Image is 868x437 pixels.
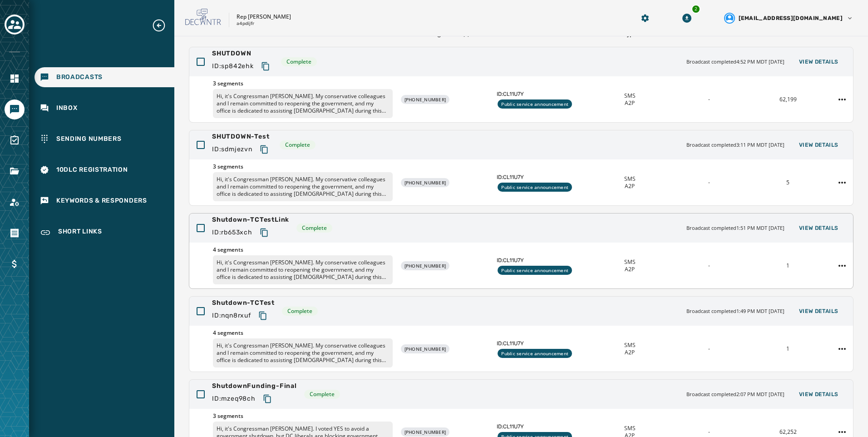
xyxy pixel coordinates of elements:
[56,165,128,174] span: 10DLC Registration
[497,174,587,181] span: ID: CL11U7Y
[212,49,274,58] span: SHUTDOWN
[752,428,824,436] div: 62,252
[56,196,147,205] span: Keywords & Responders
[213,89,393,118] p: Hi, it's Congressman [PERSON_NAME]. My conservative colleagues and I remain committed to reopenin...
[285,141,310,149] span: Complete
[257,58,274,74] button: Copy text to clipboard
[625,99,635,107] span: A2P
[835,175,849,190] button: SHUTDOWN-Test action menu
[624,258,636,266] span: SMS
[835,258,849,273] button: Shutdown-TCTestLink action menu
[498,183,572,192] div: Public service announcement
[679,10,695,26] button: Download Menu
[152,18,173,33] button: Expand sub nav menu
[5,161,25,181] a: Navigate to Files
[792,388,846,401] button: View Details
[35,129,174,149] a: Navigate to Sending Numbers
[35,191,174,211] a: Navigate to Keywords & Responders
[497,423,587,430] span: ID: CL11U7Y
[5,254,25,274] a: Navigate to Billing
[35,67,174,87] a: Navigate to Broadcasts
[237,20,254,27] p: a4pdijfr
[673,262,745,269] div: -
[5,223,25,243] a: Navigate to Orders
[213,246,393,253] span: 4 segments
[286,58,311,65] span: Complete
[401,261,450,270] div: [PHONE_NUMBER]
[213,338,393,367] p: Hi, it's Congressman [PERSON_NAME]. My conservative colleagues and I remain committed to reopenin...
[673,179,745,186] div: -
[686,224,784,232] span: Broadcast completed 1:51 PM MDT [DATE]
[255,308,271,324] button: Copy text to clipboard
[237,13,291,20] p: Rep [PERSON_NAME]
[213,80,393,87] span: 3 segments
[799,308,838,315] span: View Details
[35,222,174,243] a: Navigate to Short Links
[686,58,784,66] span: Broadcast completed 4:52 PM MDT [DATE]
[799,58,838,65] span: View Details
[212,298,275,308] span: Shutdown-TCTest
[5,99,25,119] a: Navigate to Messaging
[213,172,393,201] p: Hi, it's Congressman [PERSON_NAME]. My conservative colleagues and I remain committed to reopenin...
[792,222,846,234] button: View Details
[637,10,653,26] button: Manage global settings
[625,183,635,190] span: A2P
[401,178,450,187] div: [PHONE_NUMBER]
[5,69,25,89] a: Navigate to Home
[401,95,450,104] div: [PHONE_NUMBER]
[5,130,25,150] a: Navigate to Surveys
[213,255,393,284] p: Hi, it's Congressman [PERSON_NAME]. My conservative colleagues and I remain committed to reopenin...
[625,349,635,356] span: A2P
[799,141,838,149] span: View Details
[302,224,327,232] span: Complete
[686,308,784,315] span: Broadcast completed 1:49 PM MDT [DATE]
[498,99,572,109] div: Public service announcement
[752,345,824,353] div: 1
[287,308,312,315] span: Complete
[212,62,254,71] span: ID: sp842ehk
[752,262,824,269] div: 1
[497,90,587,98] span: ID: CL11U7Y
[673,428,745,436] div: -
[56,134,122,144] span: Sending Numbers
[625,266,635,273] span: A2P
[497,257,587,264] span: ID: CL11U7Y
[835,342,849,356] button: Shutdown-TCTest action menu
[35,98,174,118] a: Navigate to Inbox
[792,305,846,318] button: View Details
[212,215,289,224] span: Shutdown-TCTestLink
[799,224,838,232] span: View Details
[212,382,297,391] span: ShutdownFunding-Final
[58,227,102,238] span: Short Links
[56,73,103,82] span: Broadcasts
[212,311,251,320] span: ID: nqn8rxuf
[624,425,636,432] span: SMS
[212,145,252,154] span: ID: sdmjezvn
[5,15,25,35] button: Toggle account select drawer
[35,160,174,180] a: Navigate to 10DLC Registration
[213,412,393,420] span: 3 segments
[259,391,276,407] button: Copy text to clipboard
[310,391,335,398] span: Complete
[792,55,846,68] button: View Details
[624,342,636,349] span: SMS
[799,391,838,398] span: View Details
[739,15,843,22] span: [EMAIL_ADDRESS][DOMAIN_NAME]
[212,132,272,141] span: SHUTDOWN-Test
[498,266,572,275] div: Public service announcement
[213,329,393,337] span: 4 segments
[256,224,272,241] button: Copy text to clipboard
[212,394,256,403] span: ID: mzeq98ch
[686,141,784,149] span: Broadcast completed 3:11 PM MDT [DATE]
[497,340,587,347] span: ID: CL11U7Y
[498,349,572,358] div: Public service announcement
[792,139,846,151] button: View Details
[212,228,252,237] span: ID: rb653xch
[835,92,849,107] button: SHUTDOWN action menu
[5,192,25,212] a: Navigate to Account
[673,345,745,353] div: -
[691,5,700,14] div: 2
[401,344,450,353] div: [PHONE_NUMBER]
[673,96,745,103] div: -
[256,141,272,158] button: Copy text to clipboard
